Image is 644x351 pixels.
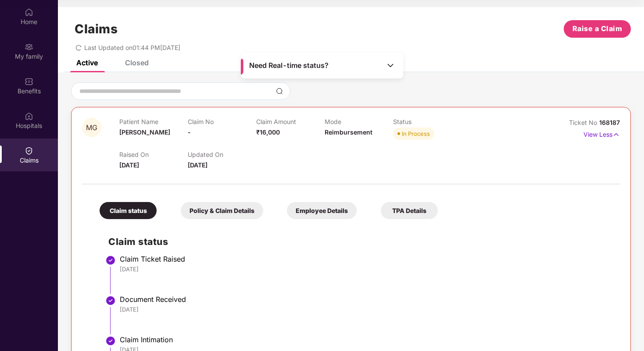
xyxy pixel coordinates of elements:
[75,44,82,51] span: redo
[381,202,438,219] div: TPA Details
[105,295,116,306] img: svg+xml;base64,PHN2ZyBpZD0iU3RlcC1Eb25lLTMyeDMyIiB4bWxucz0iaHR0cDovL3d3dy53My5vcmcvMjAwMC9zdmciIH...
[386,61,395,70] img: Toggle Icon
[256,118,325,125] p: Claim Amount
[120,265,611,273] div: [DATE]
[100,202,157,219] div: Claim status
[86,124,97,131] span: MG
[569,119,599,126] span: Ticket No
[105,255,116,266] img: svg+xml;base64,PHN2ZyBpZD0iU3RlcC1Eb25lLTMyeDMyIiB4bWxucz0iaHR0cDovL3d3dy53My5vcmcvMjAwMC9zdmciIH...
[188,128,191,136] span: -
[76,58,98,67] div: Active
[120,255,611,263] div: Claim Ticket Raised
[119,118,188,125] p: Patient Name
[119,128,170,136] span: [PERSON_NAME]
[188,118,256,125] p: Claim No
[25,43,33,51] img: svg+xml;base64,PHN2ZyB3aWR0aD0iMjAiIGhlaWdodD0iMjAiIHZpZXdCb3g9IjAgMCAyMCAyMCIgZmlsbD0ibm9uZSIgeG...
[612,130,620,139] img: svg+xml;base64,PHN2ZyB4bWxucz0iaHR0cDovL3d3dy53My5vcmcvMjAwMC9zdmciIHdpZHRoPSIxNyIgaGVpZ2h0PSIxNy...
[188,161,208,169] span: [DATE]
[25,8,33,17] img: svg+xml;base64,PHN2ZyBpZD0iSG9tZSIgeG1sbnM9Imh0dHA6Ly93d3cudzMub3JnLzIwMDAvc3ZnIiB3aWR0aD0iMjAiIG...
[599,119,620,126] span: 168187
[25,146,33,155] img: svg+xml;base64,PHN2ZyBpZD0iQ2xhaW0iIHhtbG5zPSJodHRwOi8vd3d3LnczLm9yZy8yMDAwL3N2ZyIgd2lkdGg9IjIwIi...
[120,305,611,313] div: [DATE]
[181,202,263,219] div: Policy & Claim Details
[325,128,372,136] span: Reimbursement
[25,77,33,86] img: svg+xml;base64,PHN2ZyBpZD0iQmVuZWZpdHMiIHhtbG5zPSJodHRwOi8vd3d3LnczLm9yZy8yMDAwL3N2ZyIgd2lkdGg9Ij...
[25,112,33,121] img: svg+xml;base64,PHN2ZyBpZD0iSG9zcGl0YWxzIiB4bWxucz0iaHR0cDovL3d3dy53My5vcmcvMjAwMC9zdmciIHdpZHRoPS...
[287,202,357,219] div: Employee Details
[583,128,620,139] p: View Less
[84,44,180,51] span: Last Updated on 01:44 PM[DATE]
[256,128,280,136] span: ₹16,000
[276,88,283,95] img: svg+xml;base64,PHN2ZyBpZD0iU2VhcmNoLTMyeDMyIiB4bWxucz0iaHR0cDovL3d3dy53My5vcmcvMjAwMC9zdmciIHdpZH...
[325,118,393,125] p: Mode
[120,295,611,304] div: Document Received
[108,234,611,249] h2: Claim status
[119,161,139,169] span: [DATE]
[105,336,116,346] img: svg+xml;base64,PHN2ZyBpZD0iU3RlcC1Eb25lLTMyeDMyIiB4bWxucz0iaHR0cDovL3d3dy53My5vcmcvMjAwMC9zdmciIH...
[188,151,256,158] p: Updated On
[564,20,631,38] button: Raise a Claim
[249,61,329,70] span: Need Real-time status?
[120,335,611,344] div: Claim Intimation
[393,118,462,125] p: Status
[119,151,188,158] p: Raised On
[402,129,430,138] div: In Process
[572,23,623,34] span: Raise a Claim
[125,58,149,67] div: Closed
[75,21,118,36] h1: Claims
